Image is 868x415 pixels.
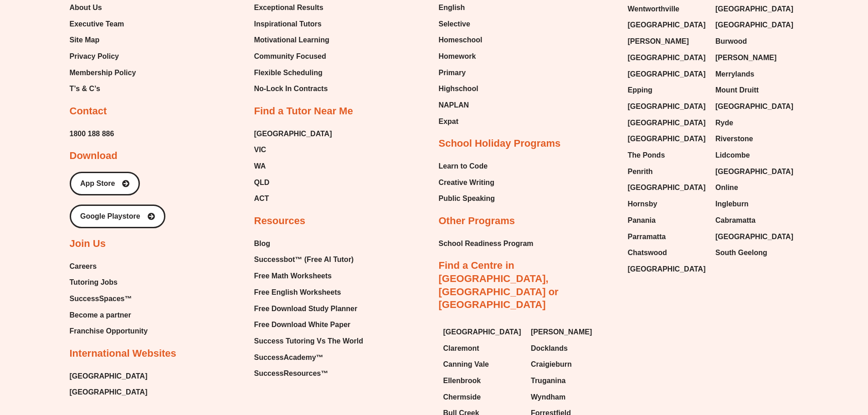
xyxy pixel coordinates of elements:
span: Mount Druitt [715,83,759,97]
span: [GEOGRAPHIC_DATA] [715,2,793,16]
span: Community Focused [254,50,326,63]
span: Executive Team [70,17,124,31]
span: Creative Writing [439,176,494,190]
span: Learn to Code [439,159,488,173]
span: [PERSON_NAME] [531,325,592,339]
a: Exceptional Results [254,1,332,15]
a: Community Focused [254,50,332,63]
a: Parramatta [628,230,707,244]
span: WA [254,159,266,173]
span: VIC [254,143,267,157]
a: Mount Druitt [715,83,794,97]
span: Ellenbrook [443,374,481,388]
a: Chermside [443,390,522,404]
a: Franchise Opportunity [70,324,148,338]
a: [PERSON_NAME] [531,325,610,339]
span: Parramatta [628,230,666,244]
a: Success Tutoring Vs The World [254,334,363,348]
a: T’s & C’s [70,82,136,96]
a: Claremont [443,342,522,355]
a: Membership Policy [70,66,136,80]
a: South Geelong [715,246,794,260]
a: Ellenbrook [443,374,522,388]
h2: International Websites [70,347,176,360]
a: Lidcombe [715,149,794,162]
a: Canning Vale [443,358,522,371]
span: Homework [439,50,476,63]
span: SuccessResources™ [254,367,329,380]
span: Docklands [531,342,568,355]
a: Free Download Study Planner [254,302,363,316]
a: Burwood [715,35,794,48]
a: Find a Centre in [GEOGRAPHIC_DATA], [GEOGRAPHIC_DATA] or [GEOGRAPHIC_DATA] [439,260,559,310]
span: Truganina [531,374,565,388]
span: Tutoring Jobs [70,276,118,289]
h2: Download [70,149,118,163]
span: Public Speaking [439,192,495,205]
span: Blog [254,237,271,251]
span: The Ponds [628,149,665,162]
span: Merrylands [715,67,754,81]
span: English [439,1,465,15]
a: Free Math Worksheets [254,269,363,283]
a: Careers [70,260,148,273]
a: Selective [439,17,483,31]
span: Lidcombe [715,149,750,162]
a: Craigieburn [531,358,610,371]
span: [GEOGRAPHIC_DATA] [628,116,706,130]
iframe: Chat Widget [716,312,868,415]
span: Craigieburn [531,358,572,371]
a: Blog [254,237,363,251]
span: Free Math Worksheets [254,269,332,283]
a: [GEOGRAPHIC_DATA] [628,132,707,146]
a: SuccessResources™ [254,367,363,380]
a: Free English Worksheets [254,286,363,299]
a: Flexible Scheduling [254,66,332,80]
span: No-Lock In Contracts [254,82,328,96]
span: [GEOGRAPHIC_DATA] [715,18,793,32]
h2: Find a Tutor Near Me [254,105,353,118]
span: [GEOGRAPHIC_DATA] [715,100,793,113]
a: Free Download White Paper [254,318,363,332]
span: Canning Vale [443,358,489,371]
a: [GEOGRAPHIC_DATA] [628,67,707,81]
span: [GEOGRAPHIC_DATA] [254,127,332,141]
a: [GEOGRAPHIC_DATA] [715,2,794,16]
span: Expat [439,115,459,128]
h2: Other Programs [439,215,515,228]
a: [GEOGRAPHIC_DATA] [628,116,707,130]
a: [GEOGRAPHIC_DATA] [70,369,148,383]
a: Google Playstore [70,205,165,228]
a: WA [254,159,332,173]
a: SuccessSpaces™ [70,292,148,306]
span: Inspirational Tutors [254,17,322,31]
a: Panania [628,214,707,227]
a: [GEOGRAPHIC_DATA] [715,165,794,179]
span: NAPLAN [439,98,469,112]
span: Free Download Study Planner [254,302,358,316]
a: NAPLAN [439,98,483,112]
a: About Us [70,1,136,15]
span: SuccessAcademy™ [254,351,324,364]
span: [GEOGRAPHIC_DATA] [628,262,706,276]
span: [GEOGRAPHIC_DATA] [715,230,793,244]
span: Successbot™ (Free AI Tutor) [254,253,354,266]
span: Motivational Learning [254,33,329,47]
a: No-Lock In Contracts [254,82,332,96]
span: 1800 188 886 [70,127,114,141]
span: Privacy Policy [70,50,119,63]
a: Homework [439,50,483,63]
h2: Resources [254,215,306,228]
span: [GEOGRAPHIC_DATA] [628,100,706,113]
h2: Contact [70,105,107,118]
a: Learn to Code [439,159,495,173]
a: Chatswood [628,246,707,260]
a: Tutoring Jobs [70,276,148,289]
a: Cabramatta [715,214,794,227]
span: Free English Worksheets [254,286,341,299]
span: Wyndham [531,390,565,404]
span: Hornsby [628,197,657,211]
a: Ryde [715,116,794,130]
span: Wentworthville [628,2,680,16]
span: [PERSON_NAME] [715,51,776,65]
